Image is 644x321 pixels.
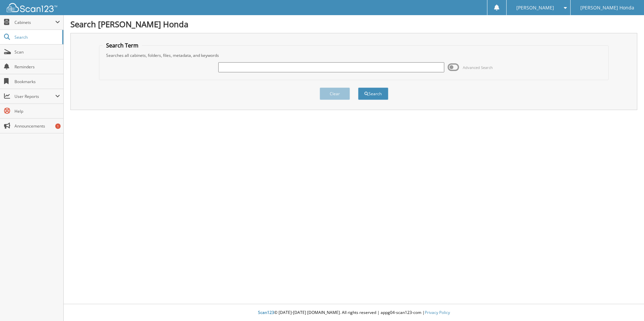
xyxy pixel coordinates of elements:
[14,79,60,84] span: Bookmarks
[258,310,274,315] span: Scan123
[14,94,55,99] span: User Reports
[55,123,61,129] div: 1
[103,42,142,49] legend: Search Term
[463,65,493,70] span: Advanced Search
[14,49,60,55] span: Scan
[358,87,388,100] button: Search
[580,6,634,10] span: [PERSON_NAME] Honda
[425,310,450,315] a: Privacy Policy
[14,34,59,40] span: Search
[14,108,60,114] span: Help
[14,123,60,129] span: Announcements
[64,305,644,321] div: © [DATE]-[DATE] [DOMAIN_NAME]. All rights reserved | appg04-scan123-com |
[320,87,350,100] button: Clear
[516,6,554,10] span: [PERSON_NAME]
[7,3,57,12] img: scan123-logo-white.svg
[14,64,60,70] span: Reminders
[14,20,55,25] span: Cabinets
[70,19,637,30] h1: Search [PERSON_NAME] Honda
[103,52,605,58] div: Searches all cabinets, folders, files, metadata, and keywords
